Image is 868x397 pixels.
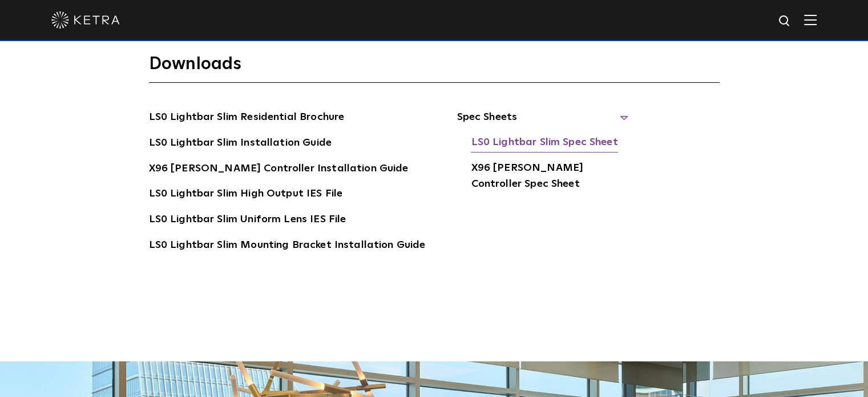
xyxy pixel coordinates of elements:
[149,53,720,83] h3: Downloads
[804,14,817,25] img: Hamburger%20Nav.svg
[471,134,617,153] a: LS0 Lightbar Slim Spec Sheet
[471,160,628,195] a: X96 [PERSON_NAME] Controller Spec Sheet
[457,109,628,134] span: Spec Sheets
[149,211,346,230] a: LS0 Lightbar Slim Uniform Lens IES File
[149,186,343,204] a: LS0 Lightbar Slim High Output IES File
[149,135,332,153] a: LS0 Lightbar Slim Installation Guide
[149,109,345,127] a: LS0 Lightbar Slim Residential Brochure
[149,237,426,255] a: LS0 Lightbar Slim Mounting Bracket Installation Guide
[51,11,120,29] img: ketra-logo-2019-white
[778,14,792,29] img: search icon
[149,161,409,179] a: X96 [PERSON_NAME] Controller Installation Guide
